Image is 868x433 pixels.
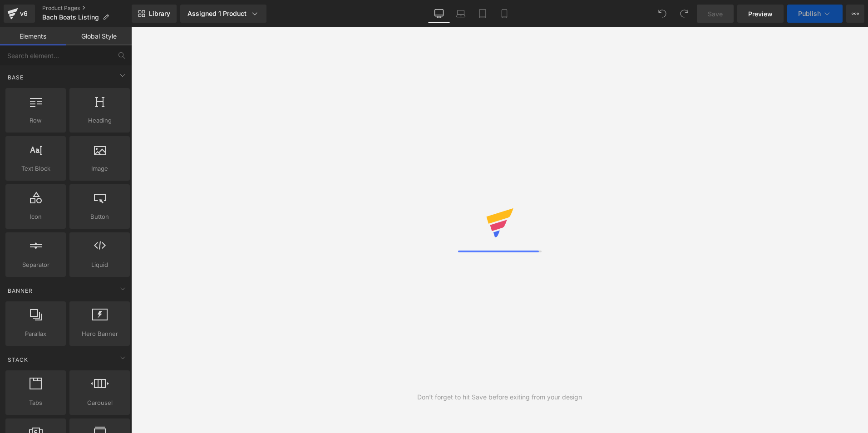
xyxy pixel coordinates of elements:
a: Mobile [493,5,515,23]
button: More [846,5,864,23]
a: Preview [737,5,784,23]
span: Banner [7,286,34,295]
span: Library [149,10,170,18]
span: Image [72,164,127,173]
span: Button [72,212,127,221]
span: Icon [8,212,63,221]
div: Assigned 1 Product [187,9,259,18]
a: Tablet [472,5,493,23]
span: Base [7,73,25,82]
a: Global Style [66,27,132,45]
span: Tabs [8,398,63,408]
span: Heading [72,116,127,125]
button: Publish [787,5,843,23]
span: Hero Banner [72,329,127,339]
span: Publish [798,10,821,17]
a: Laptop [450,5,472,23]
span: Parallax [8,329,63,339]
span: Text Block [8,164,63,173]
span: Row [8,116,63,125]
span: Carousel [72,398,127,408]
span: Save [708,9,723,19]
span: Liquid [72,260,127,270]
button: Undo [653,5,671,23]
button: Redo [675,5,693,23]
a: v6 [4,5,35,23]
span: Stack [7,355,29,364]
span: Bach Boats Listing [42,14,99,21]
a: New Library [132,5,177,23]
div: v6 [18,8,30,20]
span: Separator [8,260,63,270]
span: Preview [748,9,773,19]
a: Product Pages [42,5,132,12]
a: Desktop [428,5,450,23]
div: Don't forget to hit Save before exiting from your design [417,392,582,402]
